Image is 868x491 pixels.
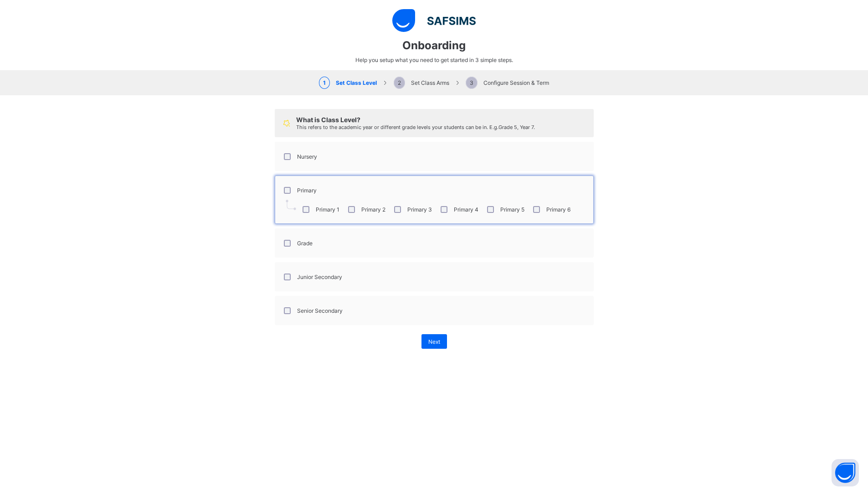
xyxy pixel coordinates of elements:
label: Primary 5 [500,206,524,213]
span: Set Class Level [319,79,377,86]
span: 2 [394,77,405,89]
button: Open asap [832,459,859,486]
label: Junior Secondary [297,274,342,280]
span: Help you setup what you need to get started in 3 simple steps. [355,57,513,63]
img: pointer.7d5efa4dba55a2dde3e22c45d215a0de.svg [286,200,296,210]
span: This refers to the academic year or different grade levels your students can be in. E.g. Grade 5,... [296,124,535,130]
label: Primary 3 [407,206,432,213]
span: Configure Session & Term [466,79,549,86]
label: Senior Secondary [297,307,343,314]
span: Onboarding [402,39,466,52]
label: Primary [297,187,317,194]
span: What is Class Level? [296,116,360,124]
img: logo [392,9,476,32]
label: Nursery [297,153,317,160]
span: Next [428,338,440,345]
span: 1 [319,77,330,89]
label: Primary 1 [316,206,339,213]
label: Primary 2 [361,206,385,213]
span: Set Class Arms [394,79,449,86]
label: Primary 4 [454,206,478,213]
label: Grade [297,240,313,247]
span: 3 [466,77,478,89]
label: Primary 6 [546,206,570,213]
